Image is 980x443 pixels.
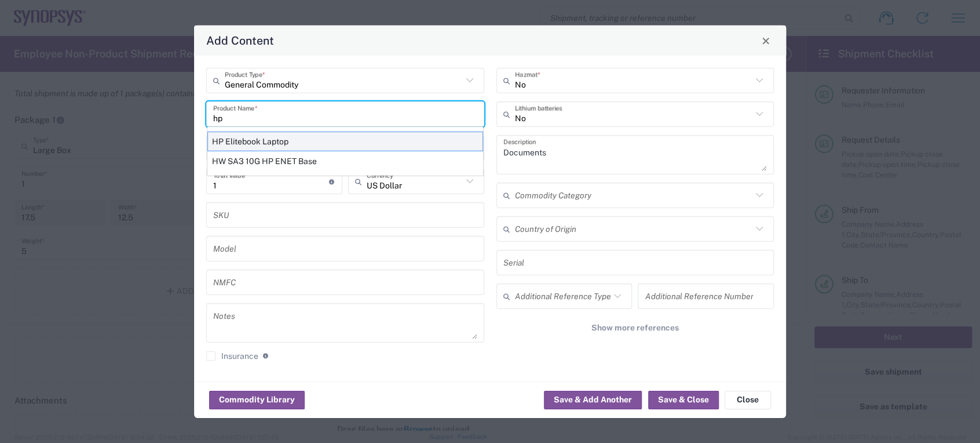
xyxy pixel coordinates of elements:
[206,32,274,49] h4: Add Content
[648,390,719,409] button: Save & Close
[725,390,771,409] button: Close
[207,132,483,151] div: HP Elitebook Laptop
[207,151,483,171] div: HW SA3 10G HP ENET Base
[209,390,305,409] button: Commodity Library
[206,351,258,361] label: Insurance
[544,390,642,409] button: Save & Add Another
[591,322,679,333] span: Show more references
[758,32,774,49] button: Close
